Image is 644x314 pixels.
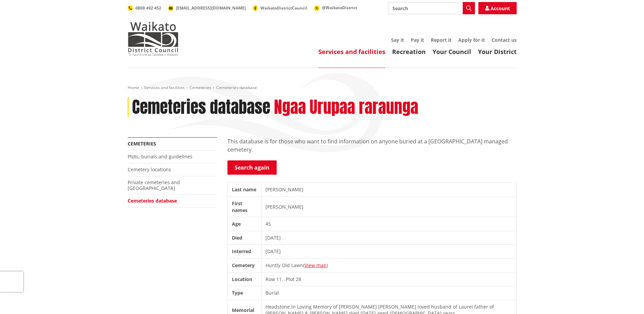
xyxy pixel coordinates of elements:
[227,217,261,231] th: Age
[458,37,485,43] a: Apply for it
[303,262,328,268] span: ( )
[322,5,357,11] span: @WaikatoDistrict
[318,48,385,56] a: Services and facilities
[132,98,270,117] h1: Cemeteries database
[216,85,257,90] span: Cemeteries database
[227,258,261,272] th: Cemetery
[261,231,516,245] td: [DATE]
[296,276,301,282] span: 28
[128,179,180,191] a: Private cemeteries and [GEOGRAPHIC_DATA]
[261,183,516,197] td: [PERSON_NAME]
[227,231,261,245] th: Died
[227,137,517,154] p: This database is for those who want to find information on anyone buried at a [GEOGRAPHIC_DATA] m...
[168,5,246,11] a: [EMAIL_ADDRESS][DOMAIN_NAME]
[227,245,261,259] th: Interred
[227,272,261,286] th: Location
[128,22,179,56] img: Waikato District Council - Te Kaunihera aa Takiwaa o Waikato
[261,217,516,231] td: 45
[227,160,277,175] a: Search again
[227,196,261,217] th: First names
[261,258,516,272] td: Huntly Old Lawn
[128,85,139,90] a: Home
[388,2,475,14] input: Search input
[128,197,177,204] a: Cemeteries database
[478,2,517,14] a: Account
[176,5,246,11] span: [EMAIL_ADDRESS][DOMAIN_NAME]
[253,5,307,11] a: WaikatoDistrictCouncil
[314,5,357,11] a: @WaikatoDistrict
[135,5,161,11] span: 0800 492 452
[227,183,261,197] th: Last name
[305,262,327,268] a: View map
[286,276,294,282] span: Plot
[144,85,185,90] a: Services and facilities
[274,98,418,117] h2: Ngaa Urupaa raraunga
[261,196,516,217] td: [PERSON_NAME]
[433,48,471,56] a: Your Council
[261,245,516,259] td: [DATE]
[265,303,290,310] span: Headstone
[128,153,192,160] a: Plots, burials and guidelines
[261,272,516,286] td: . .
[431,37,452,43] a: Report it
[189,85,211,90] a: Cemeteries
[411,37,424,43] a: Pay it
[128,85,517,91] nav: breadcrumb
[478,48,517,56] a: Your District
[492,37,517,43] a: Contact us
[128,140,156,147] a: Cemeteries
[276,276,282,282] span: 11
[261,286,516,300] td: Burial
[391,37,404,43] a: Say it
[227,286,261,300] th: Type
[265,276,275,282] span: Row
[260,5,307,11] span: WaikatoDistrictCouncil
[392,48,426,56] a: Recreation
[128,166,171,173] a: Cemetery locations
[128,5,161,11] a: 0800 492 452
